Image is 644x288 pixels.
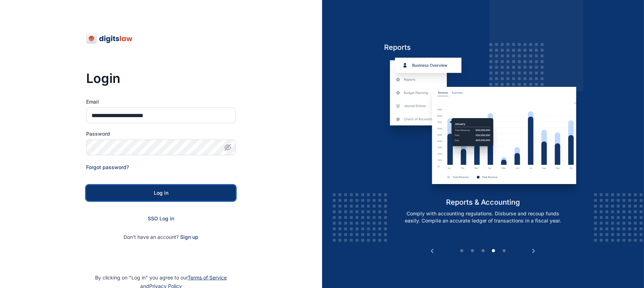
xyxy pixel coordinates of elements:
button: 2 [469,247,476,255]
h5: reports & accounting [384,197,582,207]
button: Previous [429,247,436,255]
h5: Reports [384,42,582,52]
h3: Login [86,71,236,85]
button: 5 [501,247,508,255]
button: 3 [480,247,487,255]
a: Sign up [180,234,198,240]
a: SSO Log in [148,215,174,221]
button: Next [530,247,537,255]
img: reports-and-accounting [384,58,582,197]
img: digitslaw-logo [86,33,133,44]
label: Password [86,130,236,137]
label: Email [86,98,236,105]
button: Log in [86,185,236,201]
div: Log in [98,189,224,197]
p: Don't have an account? [86,234,236,241]
a: Forgot password? [86,164,129,170]
p: Comply with accounting regulations. Disburse and recoup funds easily. Compile an accurate ledger ... [392,210,574,224]
button: 4 [490,247,497,255]
span: Sign up [180,234,198,241]
button: 1 [458,247,465,255]
a: Terms of Service [188,274,227,281]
